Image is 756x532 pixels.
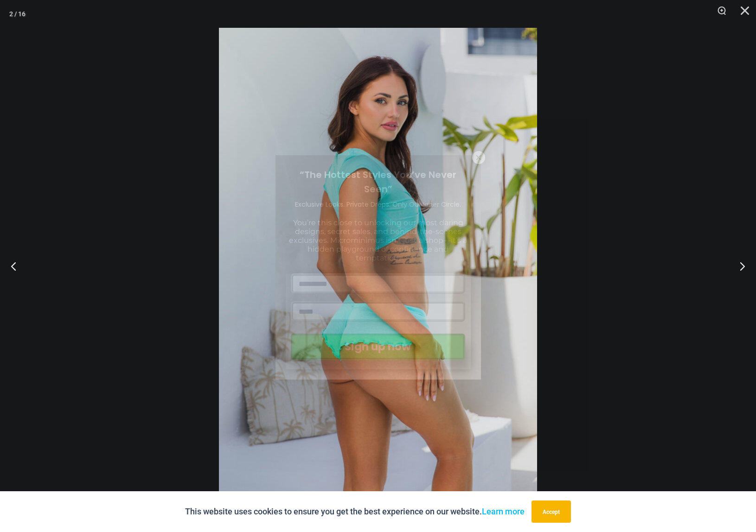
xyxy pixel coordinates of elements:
[482,507,525,516] a: Learn more
[291,334,465,360] button: Sign up now
[295,200,461,209] span: Exclusive Looks. Private Drops. Only Our Inner Circle.
[472,151,485,164] button: Close
[289,218,467,263] span: You’re this close to unlocking our most daring designs, secret sales, and behind-the-scenes exclu...
[532,500,571,523] button: Accept
[300,168,456,196] span: “The Hottest Styles You’ve Never Seen”
[185,505,525,519] p: This website uses cookies to ensure you get the best experience on our website.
